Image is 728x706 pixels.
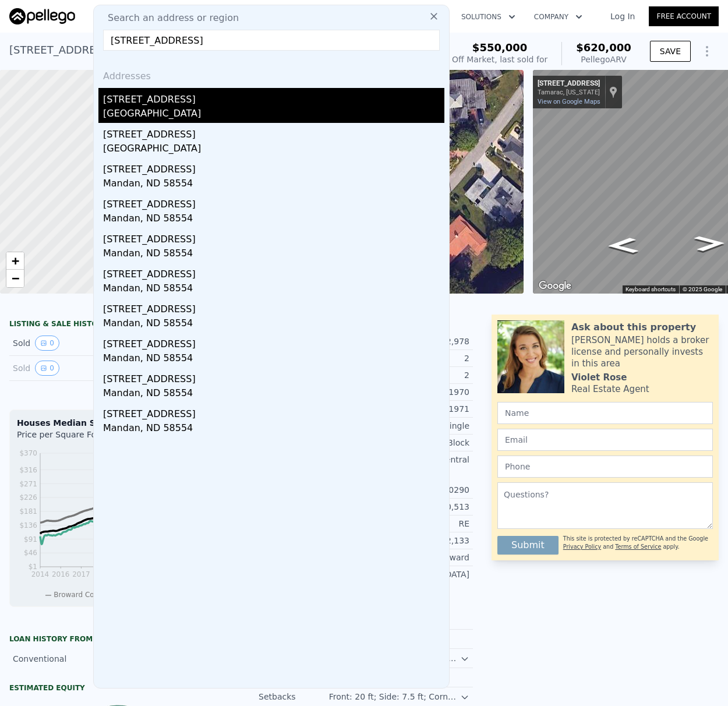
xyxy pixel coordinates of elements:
div: Front: 20 ft; Side: 7.5 ft; Corner: 10 ft; Rear: 15 ft [329,691,460,703]
div: [PERSON_NAME] holds a broker license and personally invests in this area [571,334,713,369]
a: Open this area in Google Maps (opens a new window) [536,278,574,294]
span: − [12,271,19,285]
div: [STREET_ADDRESS] [103,193,444,211]
div: [GEOGRAPHIC_DATA] [103,107,444,123]
tspan: 2016 [52,570,70,578]
div: [STREET_ADDRESS] [103,368,444,386]
div: Sold [13,336,109,351]
div: [GEOGRAPHIC_DATA] [103,142,444,158]
tspan: $1 [29,563,37,571]
tspan: $316 [19,466,37,474]
div: Off Market, last sold for [452,54,547,65]
div: Conventional [13,653,89,665]
img: Google [536,278,574,294]
div: [STREET_ADDRESS] [103,123,444,142]
div: Mandan, ND 58554 [103,421,444,437]
tspan: 2014 [31,570,50,578]
div: [STREET_ADDRESS] , Tamarac , FL 33319 [9,42,220,58]
img: Pellego [9,8,75,24]
a: Free Account [649,6,719,26]
span: © 2025 Google [683,286,722,292]
div: LISTING & SALE HISTORY [9,319,227,331]
button: Company [525,6,592,27]
input: Email [497,429,713,451]
div: Price per Square Foot [17,429,118,447]
tspan: $271 [19,480,37,488]
tspan: $46 [24,549,37,557]
div: Estimated Equity [9,683,227,693]
button: View historical data [35,361,59,376]
span: Broward Co. [54,591,96,599]
a: Zoom out [6,270,24,287]
div: Mandan, ND 58554 [103,176,444,193]
div: Mandan, ND 58554 [103,386,444,403]
div: Violet Rose [571,372,627,383]
div: Addresses [98,60,444,88]
a: Zoom in [6,252,24,270]
div: Mandan, ND 58554 [103,281,444,298]
div: [STREET_ADDRESS] [103,158,444,176]
div: Pellego ARV [576,54,631,65]
div: [STREET_ADDRESS] [103,298,444,316]
a: Log In [596,10,649,22]
tspan: $226 [19,493,37,502]
div: Mandan, ND 58554 [103,316,444,333]
div: This site is protected by reCAPTCHA and the Google and apply. [563,531,713,555]
div: [STREET_ADDRESS] [538,79,600,89]
div: Setbacks [259,691,329,703]
a: Privacy Policy [563,543,601,550]
button: Show Options [695,40,719,63]
div: Houses Median Sale [17,417,220,429]
span: Search an address or region [98,11,239,25]
a: Terms of Service [615,543,661,550]
tspan: $181 [19,507,37,516]
span: $620,000 [576,41,631,54]
input: Enter an address, city, region, neighborhood or zip code [103,30,440,51]
div: [STREET_ADDRESS] [103,403,444,421]
a: Show location on map [609,86,617,98]
div: Sold [13,361,109,376]
button: Submit [497,536,559,555]
span: + [12,253,19,268]
div: Mandan, ND 58554 [103,211,444,228]
button: SAVE [650,41,691,62]
path: Go Southwest, Orchard Tree Ln [594,234,652,257]
div: [STREET_ADDRESS] [103,333,444,351]
input: Name [497,402,713,424]
div: [STREET_ADDRESS] [103,228,444,246]
tspan: $91 [24,535,37,543]
button: Solutions [452,6,525,27]
a: View on Google Maps [538,98,600,105]
input: Phone [497,456,713,478]
div: Real Estate Agent [571,383,649,395]
div: [STREET_ADDRESS] [103,88,444,107]
tspan: $370 [19,449,37,457]
div: Mandan, ND 58554 [103,351,444,368]
tspan: 2017 [72,570,90,578]
div: Mandan, ND 58554 [103,246,444,263]
div: Ask about this property [571,320,696,334]
div: Tamarac, [US_STATE] [538,89,600,96]
div: Loan history from public records [9,634,227,644]
button: Keyboard shortcuts [625,285,676,294]
span: $550,000 [472,41,528,54]
tspan: $136 [19,521,37,529]
div: [STREET_ADDRESS] [103,263,444,281]
button: View historical data [35,336,59,351]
